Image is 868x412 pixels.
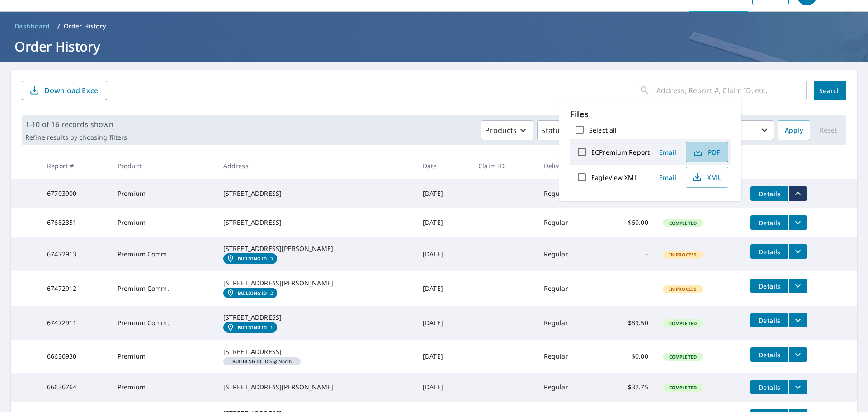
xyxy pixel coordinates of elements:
[537,340,600,373] td: Regular
[814,81,846,100] button: Search
[40,373,110,402] td: 66636764
[223,288,277,298] a: Building ID2
[238,290,267,296] em: Building ID
[686,142,728,162] button: PDF
[223,383,408,392] div: [STREET_ADDRESS][PERSON_NAME]
[537,373,600,402] td: Regular
[227,359,297,364] span: DG @ North
[110,373,216,402] td: Premium
[599,373,655,402] td: $32.75
[40,152,110,179] th: Report #
[40,179,110,208] td: 67703900
[223,253,277,264] a: Building ID3
[750,215,788,230] button: detailsBtn-67682351
[756,218,783,227] span: Details
[415,208,471,237] td: [DATE]
[541,125,563,136] p: Status
[223,347,408,356] div: [STREET_ADDRESS]
[40,271,110,306] td: 67472912
[788,215,807,230] button: filesDropdownBtn-67682351
[25,133,127,142] p: Refine results by choosing filters
[481,120,533,140] button: Products
[11,19,54,33] a: Dashboard
[750,380,788,394] button: detailsBtn-66636764
[653,170,682,185] button: Email
[216,152,415,179] th: Address
[238,256,267,261] em: Building ID
[785,125,803,136] span: Apply
[821,86,839,95] span: Search
[692,147,721,157] span: PDF
[591,148,650,156] label: ECPremium Report
[415,152,471,179] th: Date
[537,120,580,140] button: Status
[25,119,127,130] p: 1-10 of 16 records shown
[756,316,783,325] span: Details
[657,173,679,182] span: Email
[664,220,702,226] span: Completed
[664,384,702,391] span: Completed
[415,373,471,402] td: [DATE]
[656,78,807,103] input: Address, Report #, Claim ID, etc.
[599,340,655,373] td: $0.00
[110,340,216,373] td: Premium
[537,179,600,208] td: Regular
[537,208,600,237] td: Regular
[223,189,408,198] div: [STREET_ADDRESS]
[223,244,408,253] div: [STREET_ADDRESS][PERSON_NAME]
[485,125,517,136] p: Products
[110,152,216,179] th: Product
[664,286,703,292] span: In Process
[664,354,702,360] span: Completed
[22,81,107,100] button: Download Excel
[664,251,703,258] span: In Process
[110,271,216,306] td: Premium Comm.
[40,208,110,237] td: 67682351
[537,152,600,179] th: Delivery
[64,22,106,31] p: Order History
[692,172,721,183] span: XML
[57,21,60,32] li: /
[788,380,807,394] button: filesDropdownBtn-66636764
[415,271,471,306] td: [DATE]
[44,85,100,95] p: Download Excel
[686,167,728,188] button: XML
[756,383,783,392] span: Details
[778,120,810,140] button: Apply
[589,126,617,134] label: Select all
[232,359,262,364] em: Building ID
[11,37,857,56] h1: Order History
[223,313,408,322] div: [STREET_ADDRESS]
[788,186,807,201] button: filesDropdownBtn-67703900
[537,271,600,306] td: Regular
[223,218,408,227] div: [STREET_ADDRESS]
[788,347,807,362] button: filesDropdownBtn-66636930
[750,186,788,201] button: detailsBtn-67703900
[750,313,788,327] button: detailsBtn-67472911
[750,279,788,293] button: detailsBtn-67472912
[110,208,216,237] td: Premium
[756,350,783,359] span: Details
[415,237,471,271] td: [DATE]
[40,237,110,271] td: 67472913
[788,313,807,327] button: filesDropdownBtn-67472911
[415,340,471,373] td: [DATE]
[570,108,731,120] p: Files
[599,208,655,237] td: $60.00
[537,306,600,340] td: Regular
[14,22,50,31] span: Dashboard
[537,237,600,271] td: Regular
[223,322,277,333] a: Building ID1
[599,306,655,340] td: $89.50
[471,152,537,179] th: Claim ID
[756,282,783,290] span: Details
[788,279,807,293] button: filesDropdownBtn-67472912
[756,189,783,198] span: Details
[110,237,216,271] td: Premium Comm.
[415,306,471,340] td: [DATE]
[110,306,216,340] td: Premium Comm.
[110,179,216,208] td: Premium
[11,19,857,33] nav: breadcrumb
[750,244,788,259] button: detailsBtn-67472913
[40,340,110,373] td: 66636930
